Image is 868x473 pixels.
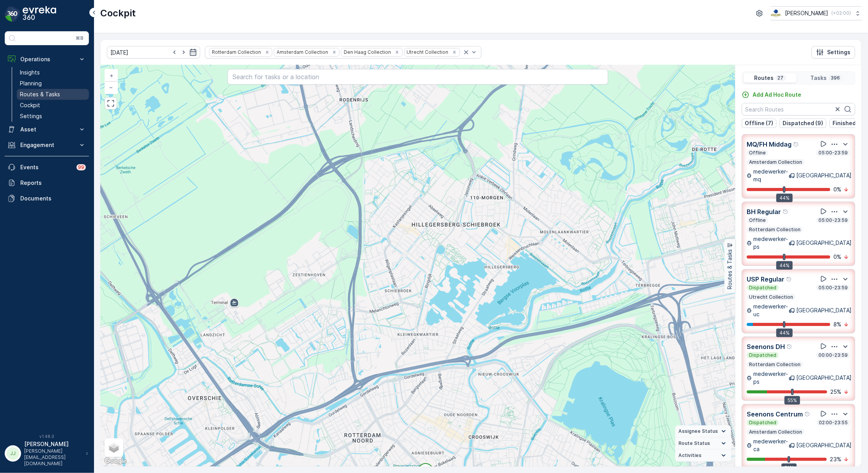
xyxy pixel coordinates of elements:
[754,74,774,82] p: Routes
[20,101,40,109] p: Cockpit
[742,119,776,128] button: Offline (7)
[770,9,782,18] img: basis-logo_rgb2x.png
[747,140,792,149] p: MQ/FH Middag
[748,294,794,300] p: Utrecht Collection
[745,119,773,127] p: Offline (7)
[833,321,841,328] p: 8 %
[831,10,851,16] p: ( +02:00 )
[748,150,767,156] p: Offline
[748,159,803,165] p: Amsterdam Collection
[827,48,850,56] p: Settings
[5,159,89,175] a: Events99
[341,48,392,56] div: Den Haag Collection
[20,55,73,63] p: Operations
[747,207,781,216] p: BH Regular
[726,249,734,289] p: Routes & Tasks
[786,276,792,282] div: Help Tooltip Icon
[818,285,848,291] p: 05:00-23:59
[830,75,841,81] p: 396
[779,119,826,128] button: Dispatched (9)
[796,374,852,382] p: [GEOGRAPHIC_DATA]
[832,119,864,127] p: Finished (5)
[675,438,731,450] summary: Route Status
[833,186,841,193] p: 0 %
[796,306,852,314] p: [GEOGRAPHIC_DATA]
[274,48,329,56] div: Amsterdam Collection
[678,452,701,459] span: Activities
[830,455,841,463] p: 23 %
[796,172,852,179] p: [GEOGRAPHIC_DATA]
[804,411,811,417] div: Help Tooltip Icon
[20,90,60,98] p: Routes & Tasks
[393,49,401,55] div: Remove Den Haag Collection
[796,441,852,449] p: [GEOGRAPHIC_DATA]
[103,456,128,466] img: Google
[110,72,113,79] span: +
[753,235,789,251] p: medewerker-ps
[5,51,89,67] button: Operations
[17,100,89,111] a: Cockpit
[793,141,799,147] div: Help Tooltip Icon
[78,164,84,170] p: 99
[678,440,710,446] span: Route Status
[770,6,862,20] button: [PERSON_NAME](+02:00)
[833,253,841,261] p: 0 %
[783,119,823,127] p: Dispatched (9)
[5,434,89,439] span: v 1.48.0
[107,46,200,58] input: dd/mm/yyyy
[20,80,42,87] p: Planning
[76,35,83,41] p: ⌘B
[100,7,136,19] p: Cockpit
[796,239,852,247] p: [GEOGRAPHIC_DATA]
[747,342,785,351] p: Seenons DH
[227,69,608,85] input: Search for tasks or a location
[747,409,803,419] p: Seenons Centrum
[110,84,114,90] span: −
[405,48,450,56] div: Utrecht Collection
[748,285,777,291] p: Dispatched
[5,175,89,191] a: Reports
[17,111,89,122] a: Settings
[747,275,785,284] p: USP Regular
[776,329,793,337] div: 44%
[24,440,82,448] p: [PERSON_NAME]
[776,261,793,270] div: 44%
[829,119,868,128] button: Finished (5)
[20,163,72,171] p: Events
[5,440,89,467] button: JJ[PERSON_NAME][PERSON_NAME][EMAIL_ADDRESS][DOMAIN_NAME]
[675,425,731,438] summary: Assignee Status
[753,91,801,99] p: Add Ad Hoc Route
[20,141,73,149] p: Engagement
[20,126,73,133] p: Asset
[753,438,789,453] p: medewerker-ca
[24,448,82,467] p: [PERSON_NAME][EMAIL_ADDRESS][DOMAIN_NAME]
[742,103,855,115] input: Search Routes
[753,303,789,318] p: medewerker-uc
[753,168,789,183] p: medewerker-mq
[748,217,767,223] p: Offline
[17,89,89,100] a: Routes & Tasks
[818,420,848,426] p: 02:00-23:55
[105,70,117,81] a: Zoom In
[450,49,459,55] div: Remove Utrecht Collection
[20,112,42,120] p: Settings
[811,46,855,58] button: Settings
[20,195,86,202] p: Documents
[748,420,777,426] p: Dispatched
[776,194,793,202] div: 44%
[783,209,789,215] div: Help Tooltip Icon
[330,49,339,55] div: Remove Amsterdam Collection
[818,150,848,156] p: 05:00-23:59
[748,429,803,435] p: Amsterdam Collection
[811,74,827,82] p: Tasks
[830,388,841,396] p: 25 %
[742,91,801,99] a: Add Ad Hoc Route
[105,81,117,93] a: Zoom Out
[263,49,272,55] div: Remove Rotterdam Collection
[781,464,797,472] div: 51%
[753,370,789,386] p: medewerker-ps
[748,227,801,233] p: Rotterdam Collection
[5,6,20,22] img: logo
[786,344,793,350] div: Help Tooltip Icon
[678,428,718,434] span: Assignee Status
